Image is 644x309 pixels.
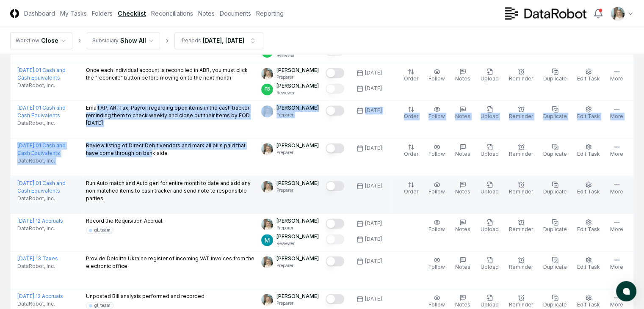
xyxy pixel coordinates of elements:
button: Duplicate [542,142,569,160]
span: DataRobot, Inc. [17,262,55,270]
button: Edit Task [575,217,602,235]
div: [DATE] [365,85,382,92]
button: Order [402,104,420,122]
span: Edit Task [577,113,600,119]
p: Preparer [276,112,319,118]
button: More [608,104,625,122]
button: Reminder [507,104,535,122]
span: Follow [428,113,445,119]
a: [DATE]:01 Cash and Cash Equivalents [17,67,66,81]
nav: breadcrumb [10,32,263,49]
span: Edit Task [577,151,600,157]
span: [DATE] : [17,105,36,111]
button: Duplicate [542,179,569,197]
a: [DATE]:01 Cash and Cash Equivalents [17,180,66,194]
span: [DATE] : [17,293,36,299]
span: [DATE] : [17,142,36,149]
img: DataRobot logo [505,7,586,19]
button: Follow [427,255,447,273]
p: Review listing of Direct Debit vendors and mark all bills paid that have come through on bank side [86,142,255,157]
button: Edit Task [575,179,602,197]
span: Upload [481,113,499,119]
button: Upload [479,142,500,160]
button: Notes [453,104,472,122]
button: Duplicate [542,66,569,84]
p: Once each individual account is reconciled in ABR, you must click the "reconcile" button before m... [86,66,255,82]
button: Mark complete [326,234,344,244]
a: [DATE]:13 Taxes [17,255,58,262]
span: Follow [428,75,445,82]
button: Mark complete [326,83,344,94]
button: Reminder [507,142,535,160]
button: Follow [427,179,447,197]
span: [DATE] : [17,218,36,224]
button: Mark complete [326,218,344,229]
span: Upload [481,151,499,157]
button: Follow [427,104,447,122]
p: [PERSON_NAME] [276,104,319,112]
img: ACg8ocKh93A2PVxV7CaGalYBgc3fGwopTyyIAwAiiQ5buQbeS2iRnTQ=s96-c [611,7,625,20]
button: Follow [427,66,447,84]
button: Order [402,66,420,84]
button: Upload [479,66,500,84]
span: Upload [481,75,499,82]
button: Periods[DATE], [DATE] [174,32,263,49]
p: Preparer [276,262,319,269]
button: Duplicate [542,255,569,273]
span: Reminder [509,113,533,119]
p: [PERSON_NAME] [276,292,319,300]
button: Follow [427,217,447,235]
img: ACg8ocKh93A2PVxV7CaGalYBgc3fGwopTyyIAwAiiQ5buQbeS2iRnTQ=s96-c [261,294,273,306]
span: DataRobot, Inc. [17,119,55,127]
span: [DATE] : [17,67,36,73]
a: Reconciliations [151,9,193,18]
a: Reporting [256,9,284,18]
div: [DATE] [365,295,382,303]
img: ACg8ocKh93A2PVxV7CaGalYBgc3fGwopTyyIAwAiiQ5buQbeS2iRnTQ=s96-c [261,105,273,117]
a: [DATE]:01 Cash and Cash Equivalents [17,105,66,119]
div: gl_team [94,302,111,309]
span: Order [404,151,418,157]
button: Reminder [507,179,535,197]
button: Edit Task [575,142,602,160]
span: Upload [481,226,499,232]
span: Reminder [509,226,533,232]
p: Unposted Bill analysis performed and recorded [86,292,205,300]
img: ACg8ocKh93A2PVxV7CaGalYBgc3fGwopTyyIAwAiiQ5buQbeS2iRnTQ=s96-c [261,143,273,155]
span: Edit Task [577,75,600,82]
span: Follow [428,301,445,308]
p: [PERSON_NAME] [276,217,319,225]
div: Periods [182,37,201,44]
span: Reminder [509,151,533,157]
p: Preparer [276,187,319,193]
span: Duplicate [543,188,567,195]
div: Workflow [16,37,39,44]
p: [PERSON_NAME] [276,255,319,262]
span: Duplicate [543,75,567,82]
img: ACg8ocKh93A2PVxV7CaGalYBgc3fGwopTyyIAwAiiQ5buQbeS2iRnTQ=s96-c [261,181,273,193]
div: [DATE] [365,235,382,243]
p: Preparer [276,225,319,231]
div: [DATE] [365,220,382,227]
span: DataRobot, Inc. [17,157,55,165]
button: Notes [453,142,472,160]
button: Mark complete [326,105,344,116]
a: My Tasks [60,9,87,18]
button: Duplicate [542,217,569,235]
img: ACg8ocKh93A2PVxV7CaGalYBgc3fGwopTyyIAwAiiQ5buQbeS2iRnTQ=s96-c [261,256,273,268]
div: [DATE] [365,69,382,77]
p: [PERSON_NAME] [276,66,319,74]
span: Notes [455,264,470,270]
span: Notes [455,75,470,82]
span: DataRobot, Inc. [17,225,55,232]
button: Mark complete [326,181,344,191]
div: gl_team [94,227,111,233]
span: DataRobot, Inc. [17,82,55,89]
span: Edit Task [577,226,600,232]
button: Mark complete [326,294,344,304]
a: Documents [220,9,251,18]
span: Reminder [509,264,533,270]
div: [DATE] [365,257,382,265]
span: Reminder [509,301,533,308]
span: Notes [455,151,470,157]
